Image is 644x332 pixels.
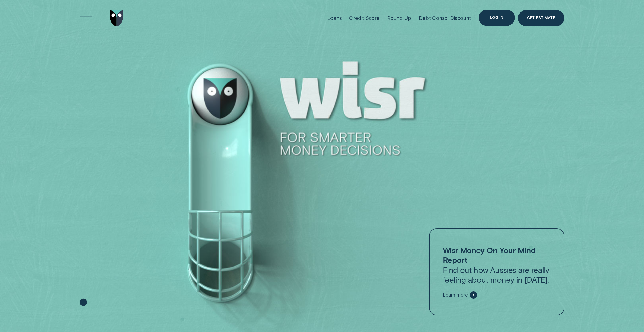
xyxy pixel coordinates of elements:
[349,15,380,21] div: Credit Score
[110,10,123,26] img: Wisr
[419,15,471,21] div: Debt Consol Discount
[518,10,564,26] a: Get Estimate
[78,10,94,26] button: Open Menu
[443,245,551,284] p: Find out how Aussies are really feeling about money in [DATE].
[443,292,468,298] span: Learn more
[327,15,342,21] div: Loans
[429,228,564,315] a: Wisr Money On Your Mind ReportFind out how Aussies are really feeling about money in [DATE].Learn...
[443,245,536,264] strong: Wisr Money On Your Mind Report
[387,15,411,21] div: Round Up
[490,16,503,19] div: Log in
[479,10,515,26] button: Log in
